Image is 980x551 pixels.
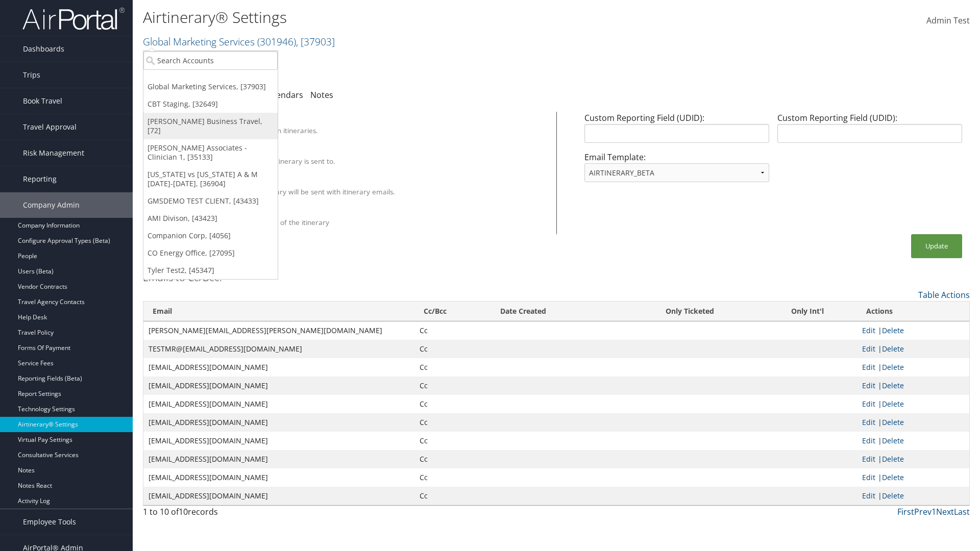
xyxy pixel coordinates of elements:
[862,362,875,372] a: Edit
[862,381,875,390] a: Edit
[882,399,904,409] a: Delete
[310,89,333,101] a: Notes
[414,468,491,487] td: Cc
[296,35,335,48] span: , [ 37903 ]
[414,413,491,432] td: Cc
[143,302,414,321] th: Email: activate to sort column ascending
[23,114,77,140] span: Travel Approval
[918,289,970,300] a: Table Actions
[143,244,278,262] a: CO Energy Office, [27095]
[926,15,970,26] span: Admin Test
[257,35,296,48] span: ( 301946 )
[143,227,278,244] a: Companion Corp, [4056]
[143,262,278,279] a: Tyler Test2, [45347]
[857,395,969,413] td: |
[580,151,773,190] div: Email Template:
[143,468,414,487] td: [EMAIL_ADDRESS][DOMAIN_NAME]
[954,506,970,517] a: Last
[414,450,491,468] td: Cc
[143,487,414,505] td: [EMAIL_ADDRESS][DOMAIN_NAME]
[143,340,414,358] td: TESTMR@[EMAIL_ADDRESS][DOMAIN_NAME]
[622,302,758,321] th: Only Ticketed: activate to sort column ascending
[882,472,904,482] a: Delete
[23,36,64,62] span: Dashboards
[190,116,544,126] div: Client Name
[882,381,904,390] a: Delete
[143,51,278,70] input: Search Accounts
[414,487,491,505] td: Cc
[190,178,544,187] div: Attach PDF
[882,362,904,372] a: Delete
[143,139,278,166] a: [PERSON_NAME] Associates - Clinician 1, [35133]
[414,321,491,340] td: Cc
[757,302,856,321] th: Only Int'l: activate to sort column ascending
[897,506,914,517] a: First
[143,210,278,227] a: AMI Divison, [43423]
[143,166,278,192] a: [US_STATE] vs [US_STATE] A & M [DATE]-[DATE], [36904]
[143,413,414,432] td: [EMAIL_ADDRESS][DOMAIN_NAME]
[857,413,969,432] td: |
[862,325,875,335] a: Edit
[143,377,414,395] td: [EMAIL_ADDRESS][DOMAIN_NAME]
[857,487,969,505] td: |
[882,436,904,445] a: Delete
[143,7,694,28] h1: Airtinerary® Settings
[862,436,875,445] a: Edit
[926,5,970,37] a: Admin Test
[143,78,278,95] a: Global Marketing Services, [37903]
[23,166,57,192] span: Reporting
[190,208,544,217] div: Show Survey
[23,192,80,218] span: Company Admin
[857,432,969,450] td: |
[143,35,335,48] a: Global Marketing Services
[857,377,969,395] td: |
[857,302,969,321] th: Actions
[190,147,544,156] div: Override Email
[932,506,936,517] a: 1
[23,509,76,535] span: Employee Tools
[143,113,278,139] a: [PERSON_NAME] Business Travel, [72]
[862,417,875,427] a: Edit
[491,302,622,321] th: Date Created: activate to sort column ascending
[857,468,969,487] td: |
[143,450,414,468] td: [EMAIL_ADDRESS][DOMAIN_NAME]
[143,95,278,113] a: CBT Staging, [32649]
[882,454,904,464] a: Delete
[414,377,491,395] td: Cc
[857,358,969,377] td: |
[414,340,491,358] td: Cc
[22,7,125,31] img: airportal-logo.png
[23,140,84,166] span: Risk Management
[882,491,904,500] a: Delete
[143,321,414,340] td: [PERSON_NAME][EMAIL_ADDRESS][PERSON_NAME][DOMAIN_NAME]
[143,395,414,413] td: [EMAIL_ADDRESS][DOMAIN_NAME]
[911,234,962,258] button: Update
[862,399,875,409] a: Edit
[773,112,966,151] div: Custom Reporting Field (UDID):
[143,432,414,450] td: [EMAIL_ADDRESS][DOMAIN_NAME]
[857,340,969,358] td: |
[914,506,932,517] a: Prev
[190,187,395,197] label: A PDF version of the itinerary will be sent with itinerary emails.
[143,192,278,210] a: GMSDEMO TEST CLIENT, [43433]
[862,491,875,500] a: Edit
[580,112,773,151] div: Custom Reporting Field (UDID):
[414,432,491,450] td: Cc
[414,302,491,321] th: Cc/Bcc: activate to sort column ascending
[882,344,904,354] a: Delete
[857,321,969,340] td: |
[862,472,875,482] a: Edit
[414,395,491,413] td: Cc
[882,417,904,427] a: Delete
[264,89,303,101] a: Calendars
[143,358,414,377] td: [EMAIL_ADDRESS][DOMAIN_NAME]
[862,454,875,464] a: Edit
[862,344,875,354] a: Edit
[882,325,904,335] a: Delete
[23,62,40,88] span: Trips
[414,358,491,377] td: Cc
[179,506,188,517] span: 10
[857,450,969,468] td: |
[143,506,344,523] div: 1 to 10 of records
[936,506,954,517] a: Next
